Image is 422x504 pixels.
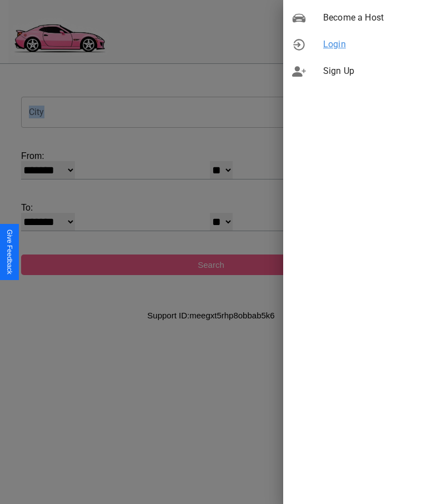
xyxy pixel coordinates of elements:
div: Login [283,31,422,58]
div: Sign Up [283,58,422,84]
span: Login [323,38,413,51]
span: Become a Host [323,11,413,24]
div: Become a Host [283,4,422,31]
span: Sign Up [323,64,413,78]
div: Give Feedback [6,229,13,275]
